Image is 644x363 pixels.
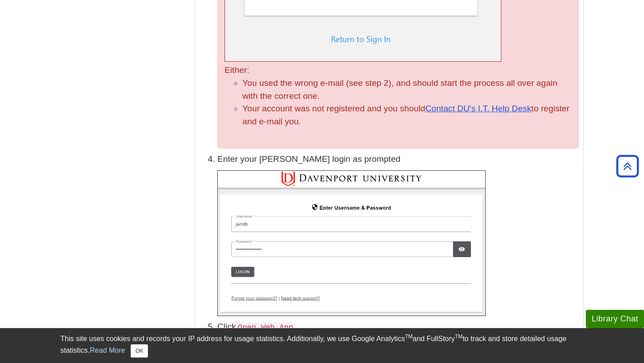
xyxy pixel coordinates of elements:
div: This site uses cookies and records your IP address for usage statistics. Additionally, we use Goo... [60,333,584,358]
li: You used the wrong e-mail (see step 2), and should start the process all over again with the corr... [242,77,572,103]
code: Open Web App [236,322,295,333]
sup: TM [455,333,462,340]
button: Library Chat [586,310,644,328]
a: Back to Top [613,160,642,172]
p: Either: [225,64,572,77]
sup: TM [405,333,412,340]
a: Read More [90,346,125,354]
li: Your account was not registered and you should to register and e-mail you. [242,102,572,128]
p: Enter your [PERSON_NAME] login as prompted [217,153,579,166]
button: Close [131,344,148,358]
p: Click [217,321,579,333]
img: Davenport University login screen [217,170,486,316]
a: Contact DU's I.T. Help Desk [425,104,531,113]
